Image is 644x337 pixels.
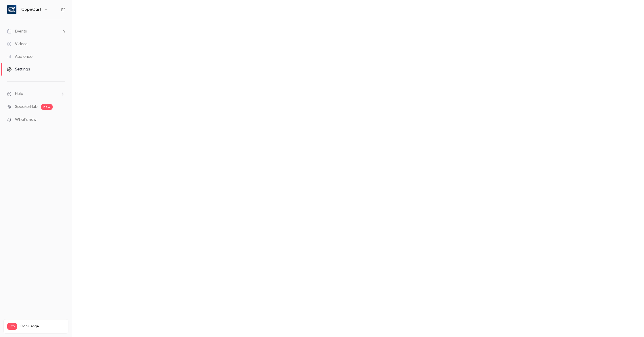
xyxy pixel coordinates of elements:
div: Events [7,28,27,34]
span: new [41,104,53,110]
a: SpeakerHub [15,104,38,110]
span: Help [15,91,23,97]
li: help-dropdown-opener [7,91,65,97]
span: What's new [15,117,37,123]
span: Plan usage [20,324,65,329]
img: CopeCart [7,5,16,14]
h6: CopeCart [21,7,41,12]
span: Pro [7,323,17,330]
div: Audience [7,54,32,60]
div: Settings [7,66,30,72]
div: Videos [7,41,27,47]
